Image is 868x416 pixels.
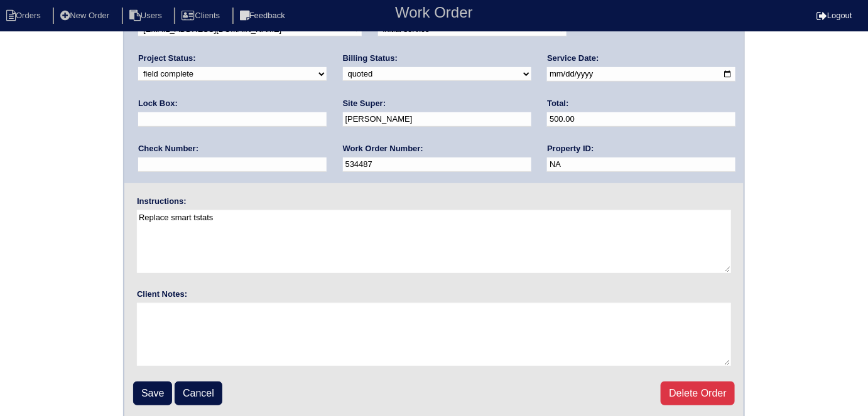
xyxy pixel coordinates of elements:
label: Property ID: [547,143,594,154]
textarea: Replace smart tstats [137,210,731,273]
label: Check Number: [138,143,198,154]
a: Users [122,11,172,20]
label: Project Status: [138,53,196,64]
label: Total: [547,98,568,109]
label: Billing Status: [343,53,398,64]
a: Cancel [175,381,222,405]
li: New Order [53,8,119,24]
a: New Order [53,11,119,20]
a: Delete Order [661,381,735,405]
label: Site Super: [343,98,386,109]
li: Users [122,8,172,24]
a: Clients [174,11,230,20]
label: Work Order Number: [343,143,423,154]
li: Clients [174,8,230,24]
li: Feedback [232,8,295,24]
input: Save [133,381,172,405]
label: Service Date: [547,53,599,64]
label: Client Notes: [137,289,187,300]
a: Logout [816,11,852,20]
label: Instructions: [137,196,187,207]
label: Lock Box: [138,98,178,109]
